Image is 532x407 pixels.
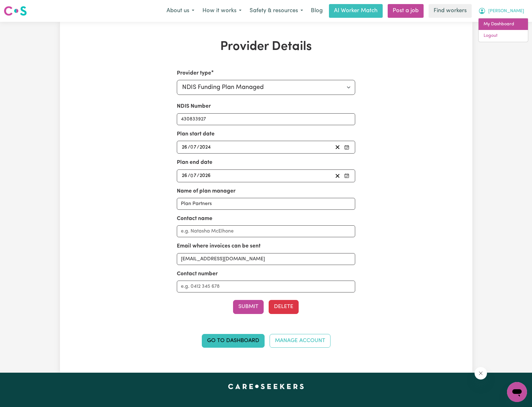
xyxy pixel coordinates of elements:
button: Safety & resources [246,4,307,17]
label: Name of plan manager [177,187,236,195]
button: About us [162,4,198,17]
button: My Account [474,4,528,17]
a: Manage Account [270,334,331,348]
button: Clear plan end date [333,172,342,180]
h1: Provider Details [132,39,400,54]
a: Post a job [388,4,424,18]
a: Find workers [429,4,472,18]
label: NDIS Number [177,102,211,110]
iframe: Button to launch messaging window [507,382,527,402]
input: e.g. 0412 345 678 [177,281,355,292]
a: Blog [307,4,326,18]
span: / [197,145,199,150]
span: / [197,173,199,179]
a: My Dashboard [479,18,528,30]
input: -- [181,143,188,151]
a: Go to Dashboard [202,334,265,348]
input: -- [191,172,197,180]
button: Submit [233,300,264,314]
span: / [188,173,190,179]
span: / [188,145,190,150]
button: Clear plan start date [333,143,342,151]
label: Contact number [177,270,218,278]
span: Need any help? [4,4,38,9]
button: Pick your plan end date [342,172,351,180]
button: Pick your plan start date [342,143,351,151]
img: Careseekers logo [4,5,27,17]
iframe: Close message [475,367,487,380]
a: Careseekers home page [228,384,304,389]
span: 0 [190,145,193,150]
label: Email where invoices can be sent [177,242,261,250]
input: ---- [199,172,211,180]
span: [PERSON_NAME] [488,8,524,15]
input: e.g. Natasha McElhone [177,225,355,237]
button: Delete [269,300,299,314]
input: ---- [199,143,211,151]
input: -- [191,143,197,151]
label: Contact name [177,215,212,223]
label: Provider type [177,69,211,77]
a: Careseekers logo [4,4,27,18]
input: -- [181,172,188,180]
input: e.g. MyPlanManager Pty. Ltd. [177,198,355,210]
input: e.g. nat.mc@myplanmanager.com.au [177,253,355,265]
span: 0 [190,173,193,178]
label: Plan end date [177,159,212,167]
div: My Account [478,18,528,42]
input: Enter your NDIS number [177,113,355,125]
button: How it works [198,4,246,17]
a: AI Worker Match [329,4,383,18]
label: Plan start date [177,130,215,138]
a: Logout [479,30,528,42]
